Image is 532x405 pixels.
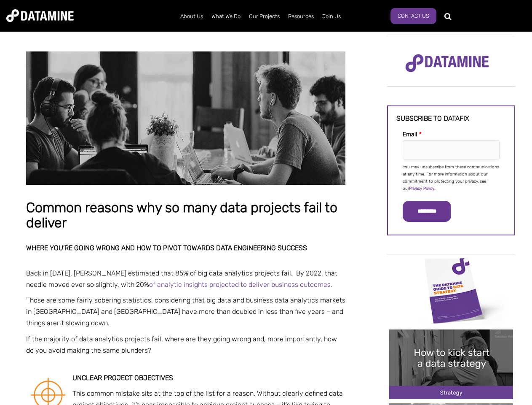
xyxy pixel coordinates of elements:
a: of analytic insights projected to deliver business outcomes. [149,281,332,289]
p: If the majority of data analytics projects fail, where are they going wrong and, more importantly... [26,333,345,356]
a: About Us [176,5,207,27]
a: Contact Us [390,8,436,24]
h3: Subscribe to datafix [396,115,506,122]
img: Data Strategy Cover thumbnail [389,255,513,325]
a: What We Do [207,5,245,27]
img: Datamine [6,9,74,22]
a: Resources [284,5,318,27]
span: Email [403,131,417,138]
img: 20241212 How to kick start a data strategy-2 [389,329,513,399]
a: Our Projects [245,5,284,27]
img: Datamine Logo No Strapline - Purple [400,49,495,78]
p: Those are some fairly sobering statistics, considering that big data and business data analytics ... [26,294,345,329]
p: Back in [DATE], [PERSON_NAME] estimated that 85% of big data analytics projects fail. By 2022, th... [26,267,345,290]
strong: Unclear project objectives [72,374,173,382]
p: You may unsubscribe from these communications at any time. For more information about our commitm... [403,164,500,192]
a: Join Us [318,5,345,27]
h2: Where you’re going wrong and how to pivot towards data engineering success [26,244,345,252]
a: Privacy Policy [409,186,434,191]
img: Common reasons why so many data projects fail to deliver [26,51,345,185]
h1: Common reasons why so many data projects fail to deliver [26,200,345,230]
